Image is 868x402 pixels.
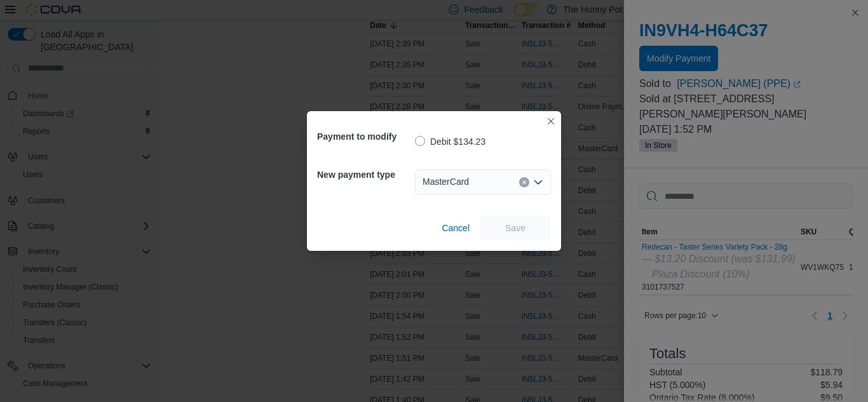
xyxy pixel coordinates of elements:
span: Save [505,222,526,234]
h5: Payment to modify [317,124,412,149]
input: Accessible screen reader label [474,175,475,190]
label: Debit $134.23 [415,134,485,149]
h5: New payment type [317,162,412,187]
button: Closes this modal window [543,114,559,129]
button: Cancel [437,215,475,241]
button: Clear input [519,177,529,187]
button: Open list of options [533,177,543,187]
span: MasterCard [423,174,469,189]
button: Save [480,215,551,241]
span: Cancel [442,222,470,234]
